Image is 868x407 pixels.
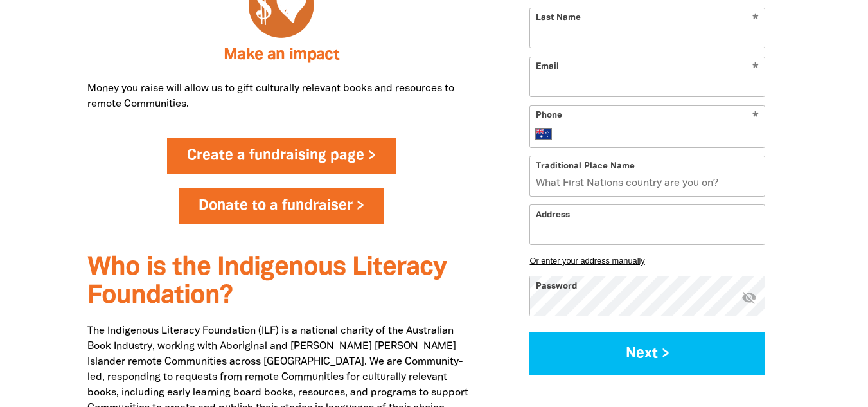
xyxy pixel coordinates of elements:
[741,290,757,307] button: visibility_off
[179,188,384,224] a: Donate to a fundraiser >
[87,256,447,308] span: Who is the Indigenous Literacy Foundation?
[741,290,757,305] i: Hide password
[224,48,339,62] span: Make an impact
[529,332,765,375] button: Next >
[87,81,476,112] p: Money you raise will allow us to gift culturally relevant books and resources to remote Communities.
[529,257,765,266] button: Or enter your address manually
[752,111,759,123] i: Required
[530,157,765,196] input: What First Nations country are you on?
[167,138,396,174] a: Create a fundraising page >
